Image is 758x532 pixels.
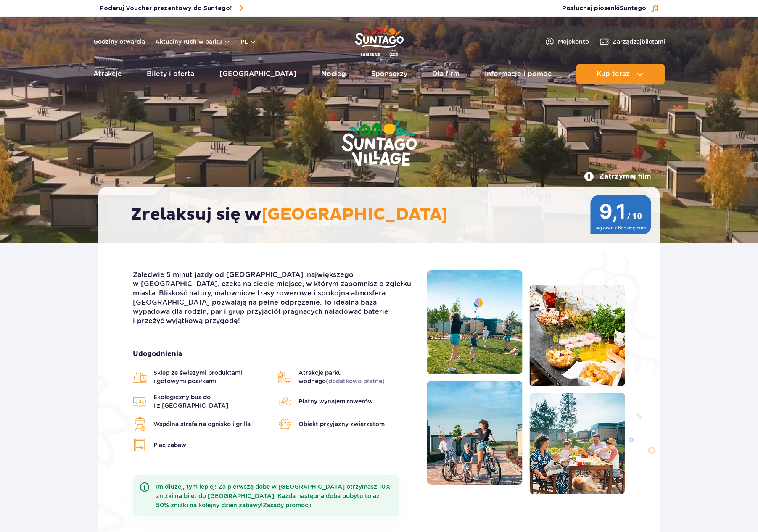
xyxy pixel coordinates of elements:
img: 9,1/10 wg ocen z Booking.com [590,195,651,234]
span: Podaruj Voucher prezentowy do Suntago! [100,4,232,13]
span: Wspólna strefa na ognisko i grilla [153,420,251,428]
a: Dla firm [432,64,460,84]
button: Aktualny ruch w parku [155,38,230,45]
a: Bilety i oferta [147,64,194,84]
div: Im dłużej, tym lepiej! Za pierwszą dobę w [GEOGRAPHIC_DATA] otrzymasz 10% zniżki na bilet do [GEO... [133,475,399,516]
button: pl [240,37,256,46]
span: Ekologiczny bus do i z [GEOGRAPHIC_DATA] [153,393,269,410]
p: Zaledwie 5 minut jazdy od [GEOGRAPHIC_DATA], największego w [GEOGRAPHIC_DATA], czeka na ciebie mi... [133,270,414,326]
img: Suntago Village [308,88,451,201]
a: [GEOGRAPHIC_DATA] [219,64,296,84]
a: Podaruj Voucher prezentowy do Suntago! [100,3,243,14]
a: Zasady promocji [263,502,312,508]
span: [GEOGRAPHIC_DATA] [261,204,448,225]
a: Informacje i pomoc [485,64,552,84]
strong: Udogodnienia [133,349,414,358]
span: Obiekt przyjazny zwierzętom [298,420,385,428]
a: Park of Poland [355,21,404,60]
span: Posłuchaj piosenki [562,4,646,13]
span: Kup teraz [597,70,630,78]
span: Suntago [620,5,646,11]
button: Kup teraz [576,64,665,84]
a: Godziny otwarcia [93,37,145,46]
span: Plac zabaw [153,441,186,449]
a: Sponsorzy [371,64,407,84]
span: Zarządzaj biletami [613,37,665,46]
a: Nocleg [321,64,346,84]
span: Atrakcje parku wodnego [298,369,415,385]
h2: Zrelaksuj się w [131,204,636,225]
span: Moje konto [558,37,589,46]
a: Atrakcje [93,64,122,84]
span: Płatny wynajem rowerów [298,397,373,406]
button: Posłuchaj piosenkiSuntago [562,4,659,13]
span: Sklep ze świeżymi produktami i gotowymi posiłkami [153,369,269,385]
span: (dodatkowo płatne) [326,378,385,385]
button: Zatrzymaj film [584,171,651,182]
a: Mojekonto [544,37,589,47]
a: Zarządzajbiletami [599,37,665,47]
